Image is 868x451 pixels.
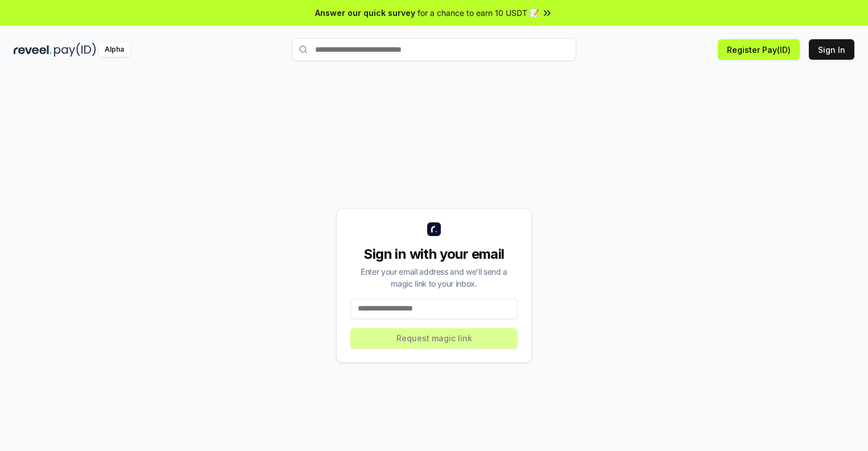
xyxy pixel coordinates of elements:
img: pay_id [54,43,96,57]
img: logo_small [427,222,441,236]
div: Enter your email address and we’ll send a magic link to your inbox. [350,266,518,289]
span: Answer our quick survey [315,7,415,19]
div: Alpha [98,43,130,57]
img: reveel_dark [14,43,52,57]
div: Sign in with your email [350,245,518,263]
button: Register Pay(ID) [718,39,800,60]
span: for a chance to earn 10 USDT 📝 [418,7,539,19]
button: Sign In [809,39,854,60]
